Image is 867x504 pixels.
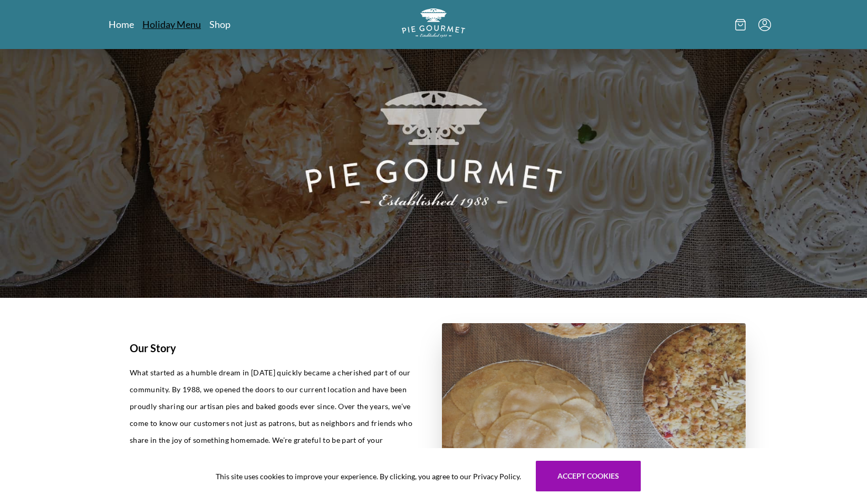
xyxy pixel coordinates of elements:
[130,340,417,356] h1: Our Story
[142,18,201,31] a: Holiday Menu
[536,461,641,491] button: Accept cookies
[402,8,465,37] img: logo
[109,18,134,31] a: Home
[130,364,417,466] p: What started as a humble dream in [DATE] quickly became a cherished part of our community. By 198...
[758,18,771,31] button: Menu
[442,323,746,500] img: story
[216,471,521,482] span: This site uses cookies to improve your experience. By clicking, you agree to our Privacy Policy.
[402,8,465,41] a: Logo
[209,18,230,31] a: Shop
